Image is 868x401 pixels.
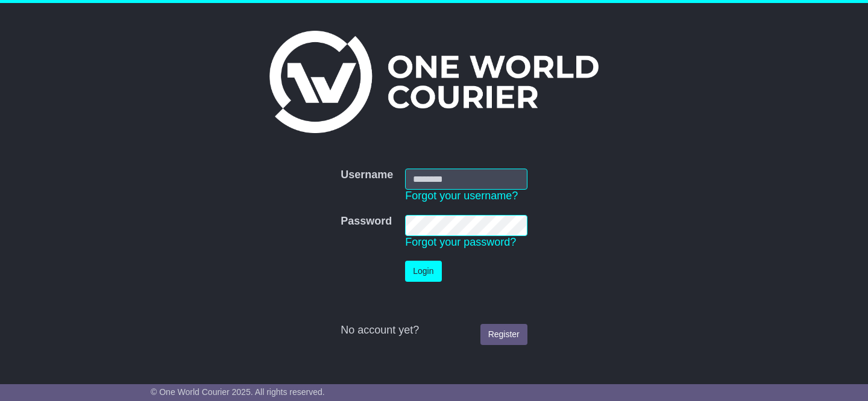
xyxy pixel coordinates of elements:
a: Forgot your password? [405,236,516,248]
a: Register [480,324,527,345]
label: Password [341,215,392,228]
div: No account yet? [341,324,527,337]
img: One World [269,31,599,133]
button: Login [405,261,441,282]
a: Forgot your username? [405,190,518,202]
span: © One World Courier 2025. All rights reserved. [151,387,325,397]
label: Username [341,169,393,182]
